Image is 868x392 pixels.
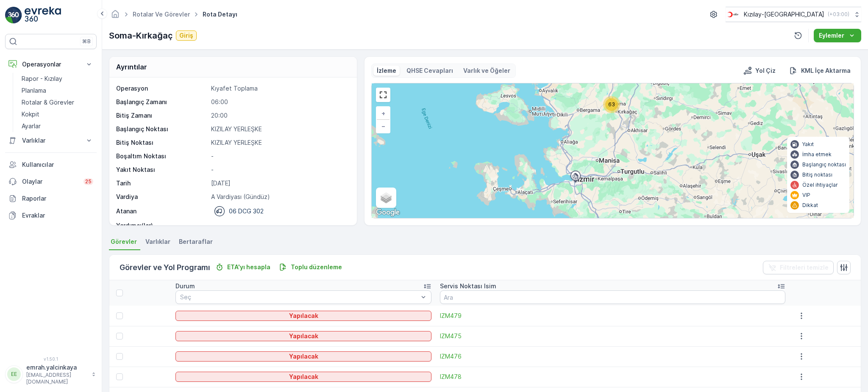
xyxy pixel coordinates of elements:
p: Yapılacak [289,352,318,361]
a: Rapor - Kızılay [18,73,97,85]
p: - [211,221,348,230]
p: KIZILAY YERLEŞKE [211,125,348,133]
p: Yapılacak [289,312,318,320]
p: Boşaltım Noktası [116,152,208,160]
a: Rotalar & Görevler [18,97,97,108]
a: IZM479 [440,312,785,320]
p: Başlangıç Zamanı [116,98,208,106]
div: Toggle Row Selected [116,312,123,319]
p: QHSE Cevapları [406,66,453,75]
img: Google [374,207,402,218]
img: k%C4%B1z%C4%B1lay_jywRncg.png [726,10,740,19]
button: Varlıklar [5,132,97,149]
p: Operasyon [116,84,208,93]
p: Tarih [116,179,208,188]
p: Özel ihtiyaçlar [802,182,838,188]
span: IZM476 [440,352,785,361]
button: ETA'yı hesapla [212,262,274,272]
p: [EMAIL_ADDRESS][DOMAIN_NAME] [26,372,87,385]
p: Evraklar [22,211,93,220]
p: - [211,166,348,174]
button: EEemrah.yalcinkaya[EMAIL_ADDRESS][DOMAIN_NAME] [5,363,97,385]
p: emrah.yalcinkaya [26,363,87,372]
p: Bitiş Zamanı [116,111,208,120]
p: Seç [180,293,418,301]
a: IZM475 [440,332,785,340]
a: Evraklar [5,207,97,224]
div: Toggle Row Selected [116,353,123,360]
a: Uzaklaştır [377,120,389,133]
a: Yakınlaştır [377,107,389,120]
p: ETA'yı hesapla [227,263,270,271]
input: Ara [440,290,785,304]
p: Vardiya [116,193,208,201]
p: ( +03:00 ) [828,11,849,18]
p: Bitiş Noktası [116,138,208,147]
button: Yapılacak [175,351,431,362]
p: Atanan [116,207,136,215]
button: Operasyonlar [5,56,97,73]
p: Yakıt Noktası [116,166,208,174]
div: Toggle Row Selected [116,373,123,380]
p: Rotalar & Görevler [22,98,74,107]
button: Yapılacak [175,372,431,382]
p: Başlangıç noktası [802,161,846,168]
span: − [381,122,386,130]
button: KML İçe Aktarma [786,66,854,76]
p: 06 DCG 302 [229,207,264,215]
p: Filtreleri temizle [780,263,829,272]
p: Planlama [22,86,46,95]
p: Yapılacak [289,373,318,381]
p: Yol Çiz [755,66,776,75]
p: Raporlar [22,194,93,203]
span: Rota Detayı [201,10,239,19]
button: Yol Çiz [740,66,779,76]
p: KML İçe Aktarma [801,66,851,75]
p: 06:00 [211,98,348,106]
p: VIP [802,192,810,199]
img: logo [5,7,22,24]
div: 63 [603,96,620,113]
a: View Fullscreen [377,88,389,101]
p: Bitiş noktası [802,171,832,178]
p: Kullanıcılar [22,160,93,169]
a: Olaylar25 [5,173,97,190]
a: Raporlar [5,190,97,207]
a: Bu bölgeyi Google Haritalar'da açın (yeni pencerede açılır) [374,207,402,218]
div: Toggle Row Selected [116,333,123,340]
p: Ayarlar [22,122,41,130]
button: Giriş [176,30,197,41]
p: Dikkat [802,202,818,209]
a: Planlama [18,85,97,97]
p: Servis Noktası Isim [440,282,496,290]
a: Ayarlar [18,120,97,132]
p: Rapor - Kızılay [22,75,62,83]
p: Yapılacak [289,332,318,340]
a: Kullanıcılar [5,156,97,173]
button: Yapılacak [175,331,431,341]
a: Layers [377,188,395,207]
p: Yardımcı(lar) [116,221,208,230]
p: Durum [175,282,195,290]
span: Bertaraflar [179,237,213,246]
p: Yakıt [802,141,814,148]
p: 25 [85,178,92,185]
p: İzleme [377,66,396,75]
p: Ayrıntılar [116,62,147,72]
p: 20:00 [211,111,348,120]
p: Soma-Kırkağaç [109,29,172,42]
p: Olaylar [22,177,78,186]
p: Toplu düzenleme [291,263,342,271]
p: - [211,152,348,160]
button: Kızılay-[GEOGRAPHIC_DATA](+03:00) [726,7,861,22]
p: Operasyonlar [22,60,80,69]
button: Toplu düzenleme [275,262,345,272]
p: İmha etmek [802,151,832,158]
p: KIZILAY YERLEŞKE [211,138,348,147]
p: A Vardiyası (Gündüz) [211,193,348,201]
button: Eylemler [814,29,861,42]
p: ⌘B [82,38,91,45]
p: Görevler ve Yol Programı [120,262,210,273]
p: Varlıklar [22,136,80,145]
